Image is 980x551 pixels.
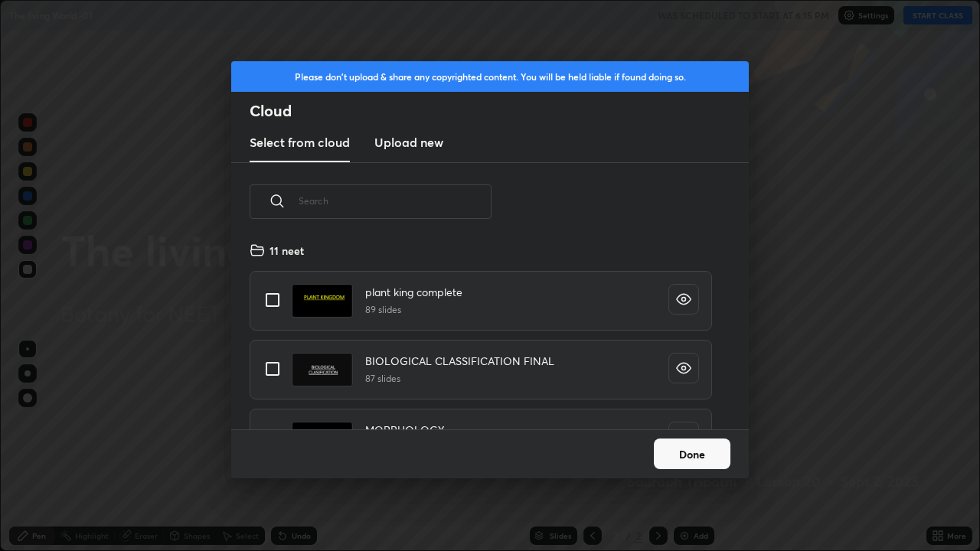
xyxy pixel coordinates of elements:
h4: BIOLOGICAL CLASSIFICATION FINAL [365,353,554,369]
button: Done [654,439,730,469]
div: Please don't upload & share any copyrighted content. You will be held liable if found doing so. [231,61,749,92]
h2: Cloud [250,101,749,121]
input: Search [299,168,492,233]
img: 1755917316LB06XI.pdf [292,284,353,318]
h3: Select from cloud [250,133,350,152]
h4: 11 neet [269,243,304,259]
h5: 89 slides [365,303,462,317]
img: 1756694726YSVUEW.pdf [292,422,353,455]
h4: plant king complete [365,284,462,300]
h4: MORPHOLOGY [365,422,444,438]
h3: Upload new [374,133,443,152]
div: grid [231,236,730,429]
h5: 87 slides [365,372,554,386]
img: 17559173785NHMPD.pdf [292,353,353,386]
